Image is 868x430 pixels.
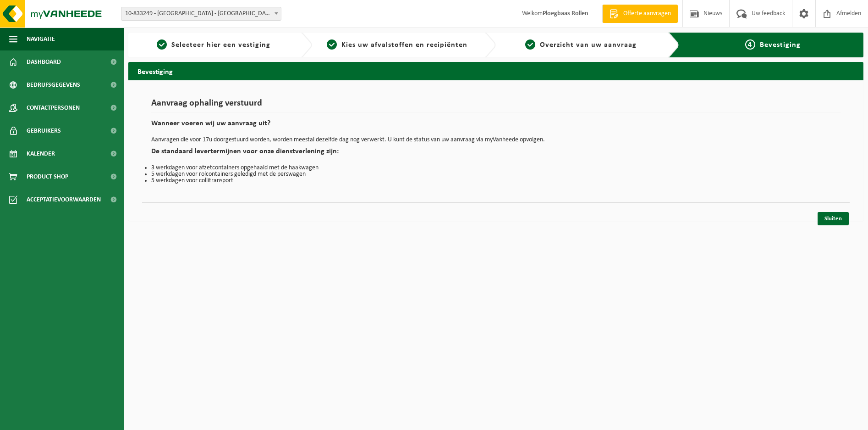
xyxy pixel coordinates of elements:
[151,120,841,132] h2: Wanneer voeren wij uw aanvraag uit?
[5,410,153,430] iframe: chat widget
[151,99,841,113] h1: Aanvraag ophaling verstuurd
[151,165,841,171] li: 3 werkdagen voor afzetcontainers opgehaald met de haakwagen
[27,165,68,188] span: Product Shop
[133,39,294,50] a: 1Selecteer hier een vestiging
[760,41,801,49] span: Bevestiging
[151,148,841,160] h2: De standaard levertermijnen voor onze dienstverlening zijn:
[327,39,337,50] span: 2
[157,39,167,50] span: 1
[341,41,467,49] span: Kies uw afvalstoffen en recipiënten
[525,39,535,50] span: 3
[602,5,678,23] a: Offerte aanvragen
[151,137,841,143] p: Aanvragen die voor 17u doorgestuurd worden, worden meestal dezelfde dag nog verwerkt. U kunt de s...
[317,39,478,50] a: 2Kies uw afvalstoffen en recipiënten
[540,41,637,49] span: Overzicht van uw aanvraag
[745,39,755,50] span: 4
[151,178,841,184] li: 5 werkdagen voor collitransport
[27,50,61,73] span: Dashboard
[171,41,270,49] span: Selecteer hier een vestiging
[27,188,101,211] span: Acceptatievoorwaarden
[818,212,849,225] a: Sluiten
[151,171,841,178] li: 5 werkdagen voor rolcontainers geledigd met de perswagen
[27,96,80,119] span: Contactpersonen
[128,62,863,80] h2: Bevestiging
[121,7,281,20] span: 10-833249 - IKO NV MILIEUSTRAAT FABRIEK - ANTWERPEN
[27,73,80,96] span: Bedrijfsgegevens
[121,7,281,21] span: 10-833249 - IKO NV MILIEUSTRAAT FABRIEK - ANTWERPEN
[500,39,661,50] a: 3Overzicht van uw aanvraag
[27,28,55,50] span: Navigatie
[27,119,61,142] span: Gebruikers
[543,10,588,17] strong: Ploegbaas Rollen
[621,9,673,18] span: Offerte aanvragen
[27,142,55,165] span: Kalender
